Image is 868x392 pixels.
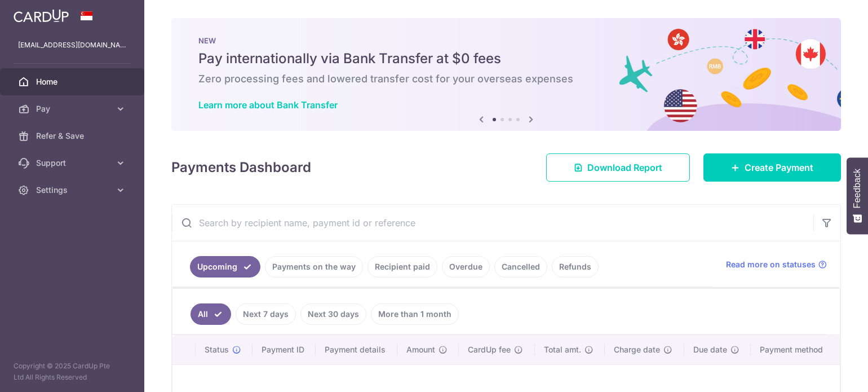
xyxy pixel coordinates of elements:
[14,9,69,23] img: CardUp
[198,99,338,111] a: Learn more about Bank Transfer
[703,153,841,182] a: Create Payment
[494,256,547,278] a: Cancelled
[316,335,397,364] th: Payment details
[852,169,862,208] span: Feedback
[544,344,581,355] span: Total amt.
[191,303,231,325] a: All
[745,161,813,174] span: Create Payment
[367,256,437,278] a: Recipient paid
[253,335,316,364] th: Payment ID
[442,256,490,278] a: Overdue
[751,335,840,364] th: Payment method
[198,36,814,45] p: NEW
[198,50,814,68] h5: Pay internationally via Bank Transfer at $0 fees
[552,256,599,278] a: Refunds
[726,259,816,270] span: Read more on statuses
[36,130,110,142] span: Refer & Save
[171,157,311,178] h4: Payments Dashboard
[587,161,662,174] span: Download Report
[171,18,841,131] img: Bank transfer banner
[546,153,690,182] a: Download Report
[300,303,366,325] a: Next 30 days
[236,303,296,325] a: Next 7 days
[18,39,126,51] p: [EMAIL_ADDRESS][DOMAIN_NAME]
[36,157,110,169] span: Support
[726,259,827,270] a: Read more on statuses
[693,344,727,355] span: Due date
[172,205,813,241] input: Search by recipient name, payment id or reference
[36,184,110,196] span: Settings
[847,157,868,234] button: Feedback - Show survey
[190,256,260,278] a: Upcoming
[198,72,814,86] h6: Zero processing fees and lowered transfer cost for your overseas expenses
[36,103,110,114] span: Pay
[36,76,110,87] span: Home
[205,344,229,355] span: Status
[468,344,511,355] span: CardUp fee
[406,344,435,355] span: Amount
[265,256,363,278] a: Payments on the way
[614,344,660,355] span: Charge date
[371,303,459,325] a: More than 1 month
